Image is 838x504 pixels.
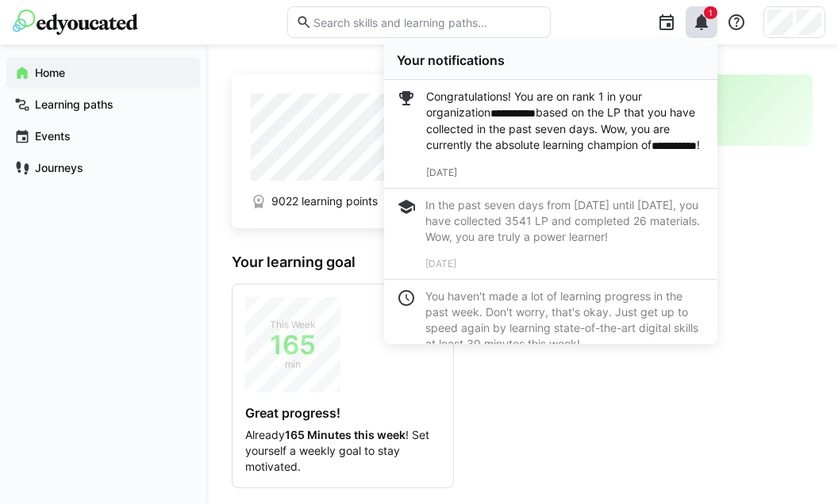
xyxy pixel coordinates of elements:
div: In the past seven days from [DATE] until [DATE], you have collected 3541 LP and completed 26 mate... [425,197,705,245]
p: Already ! Set yourself a weekly goal to stay motivated. [245,427,440,475]
strong: 165 Minutes this week [285,428,406,441]
p: Congratulations! You are on rank 1 in your organization based on the LP that you have collected i... [426,89,705,154]
input: Search skills and learning paths… [312,15,542,29]
div: Your notifications [397,52,705,68]
span: [DATE] [426,166,457,178]
span: 1 [709,8,713,17]
h4: Great progress! [245,405,440,421]
div: You haven't made a lot of learning progress in the past week. Don't worry, that's okay. Just get ... [425,288,705,352]
h3: Your learning goal [232,254,454,271]
span: [DATE] [425,258,456,269]
span: 9022 learning points [271,193,378,209]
